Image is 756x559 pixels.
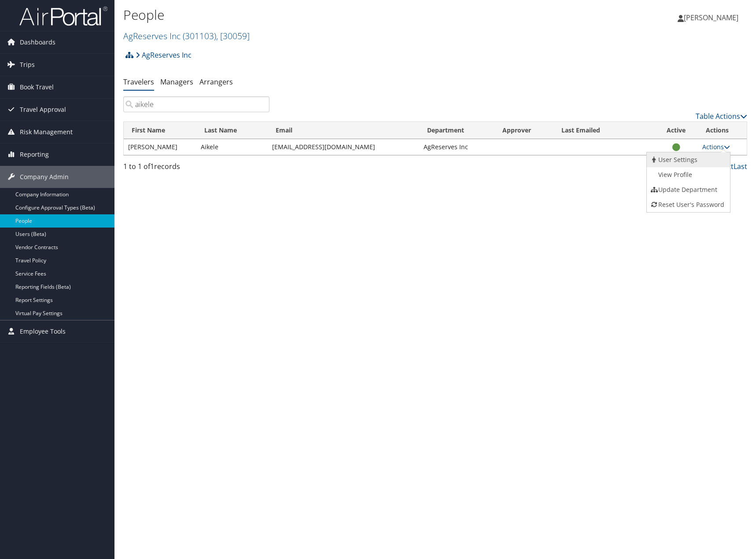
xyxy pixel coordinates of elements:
[647,167,728,182] a: AirPortal Profile
[124,122,196,139] th: First Name: activate to sort column ascending
[20,121,73,143] span: Risk Management
[20,31,55,53] span: Dashboards
[698,122,747,139] th: Actions
[647,197,728,212] a: Reset User's Password
[124,139,196,155] td: [PERSON_NAME]
[684,13,738,22] span: [PERSON_NAME]
[654,122,698,139] th: Active: activate to sort column ascending
[702,143,730,151] a: Actions
[20,166,69,188] span: Company Admin
[268,122,419,139] th: Email: activate to sort column ascending
[216,30,250,42] span: , [ 30059 ]
[553,122,655,139] th: Last Emailed: activate to sort column ascending
[494,122,553,139] th: Approver
[160,77,193,87] a: Managers
[123,96,269,112] input: Search
[150,162,154,171] span: 1
[734,162,747,171] a: Last
[199,77,233,87] a: Arrangers
[196,122,268,139] th: Last Name: activate to sort column descending
[20,143,49,165] span: Reporting
[123,77,154,87] a: Travelers
[136,46,192,64] a: AgReserves Inc
[196,139,268,155] td: Aikele
[268,139,419,155] td: [EMAIL_ADDRESS][DOMAIN_NAME]
[123,161,269,176] div: 1 to 1 of records
[20,320,66,342] span: Employee Tools
[678,4,747,31] a: [PERSON_NAME]
[183,30,216,42] span: ( 301103 )
[419,139,494,155] td: AgReserves Inc
[696,111,747,121] a: Table Actions
[123,6,539,24] h1: People
[20,54,35,76] span: Trips
[19,6,107,26] img: airportal-logo.png
[20,76,54,98] span: Book Travel
[419,122,494,139] th: Department: activate to sort column ascending
[647,152,728,167] a: View User's Settings
[20,99,66,121] span: Travel Approval
[647,182,728,197] a: Update Department For This Traveler
[123,30,250,42] a: AgReserves Inc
